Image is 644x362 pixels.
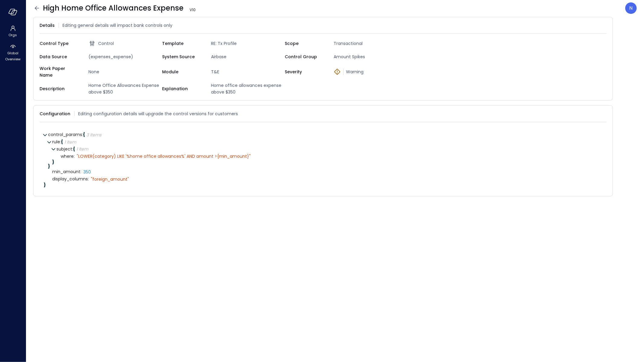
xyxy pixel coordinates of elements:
div: Orgs [1,24,24,39]
div: 3 items [86,133,101,137]
span: Data Source [40,53,79,60]
span: { [61,139,63,145]
div: 1 item [64,140,76,144]
span: Orgs [9,32,17,38]
span: Description [40,85,79,92]
span: Transactional [331,40,407,47]
span: : [82,132,83,138]
span: Explanation [162,85,201,92]
span: None [86,68,162,75]
span: display_columns [52,177,89,181]
span: Configuration [40,110,70,117]
span: { [73,146,75,152]
div: 1 item [76,147,88,151]
div: " LOWER(category) LIKE '%home office allowances%' AND amount >{min_amount}" [77,154,251,159]
span: control_params [48,132,83,138]
span: Severity [285,68,324,75]
span: Details [40,22,55,29]
span: 350 [83,169,91,175]
div: Global Overview [1,42,24,63]
span: Home Office Allowances Expense above $350 [86,82,162,95]
span: subject [56,146,73,152]
span: Work Paper Name [40,65,79,78]
div: } [44,183,602,187]
span: Control Group [285,53,324,60]
span: : [80,169,81,175]
span: Airbase [209,53,285,60]
span: High Home Office Allowances Expense [43,3,198,13]
div: } [52,160,602,164]
p: N [630,5,633,12]
span: Editing configuration details will upgrade the control versions for customers [78,110,238,117]
span: Control Type [40,40,79,47]
div: Warning [334,68,407,75]
span: min_amount [52,170,81,174]
span: Home office allowances expense above $350 [209,82,285,95]
span: Editing general details will impact bank controls only [62,22,172,29]
span: Global Overview [4,50,22,62]
span: rule [52,139,61,145]
span: : [88,176,89,182]
span: Scope [285,40,324,47]
div: Noy Vadai [625,2,637,14]
span: Amount Spikes [331,53,407,60]
span: V 10 [187,7,198,13]
span: RE: Tx Profile [209,40,285,47]
span: where [61,154,75,159]
span: (expenses_expense) [86,53,162,60]
span: : [60,139,61,145]
span: : [72,146,73,152]
div: } [48,164,602,168]
span: Module [162,68,201,75]
div: " foreign_amount" [91,176,129,182]
span: T&E [209,68,285,75]
span: Template [162,40,201,47]
span: { [83,132,85,138]
span: System Source [162,53,201,60]
span: : [74,153,75,159]
div: Control [88,40,162,47]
